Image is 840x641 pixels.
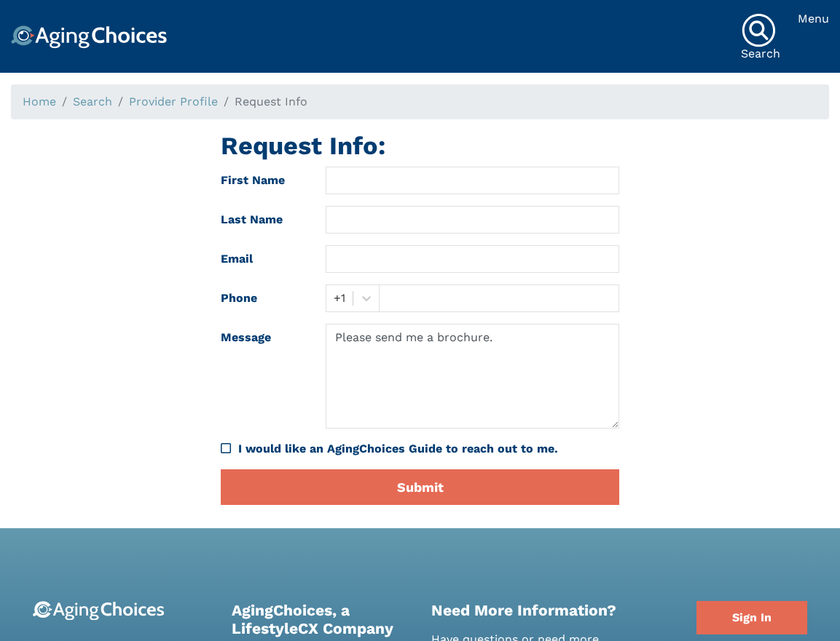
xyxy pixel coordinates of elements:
[210,324,315,429] label: Message
[798,13,829,25] div: Menu
[221,440,619,458] div: I would like an AgingChoices Guide to reach out to me.
[11,84,829,119] nav: breadcrumb
[235,95,307,108] span: Request Info
[210,245,315,273] label: Email
[221,131,619,161] h1: Request Info:
[210,206,315,234] label: Last Name
[73,95,112,108] a: Search
[210,167,315,194] label: First Name
[210,284,315,312] label: Phone
[33,601,165,621] img: 9-logo.svg
[326,324,619,429] textarea: Please send me a brochure.
[221,469,619,505] button: Submit
[431,601,675,619] h2: Need More Information?
[741,13,776,48] img: search-icon.svg
[696,601,807,634] a: Sign In
[741,48,780,60] div: Search
[238,440,619,458] div: I would like an AgingChoices Guide to reach out to me.
[23,95,56,108] a: Home
[11,25,167,49] img: Choice!
[129,95,218,108] a: Provider Profile
[232,601,409,637] h2: AgingChoices, a LifestyleCX Company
